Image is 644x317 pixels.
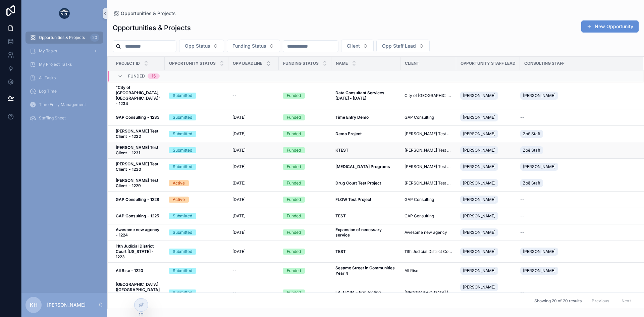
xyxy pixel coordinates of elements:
span: [PERSON_NAME] [523,249,555,254]
span: Opp Staff Lead [382,43,416,49]
span: 11th Judicial District Court [US_STATE] [405,249,452,254]
div: Active [173,180,185,186]
button: Select Button [227,40,280,52]
span: Time Entry Management [39,102,86,107]
strong: "City of [GEOGRAPHIC_DATA], [GEOGRAPHIC_DATA]" - 1234 [116,85,161,106]
a: Data Consultant Services [DATE] - [DATE] [335,90,396,101]
h1: Opportunities & Projects [113,23,191,33]
button: New Opportunity [581,20,639,33]
div: Funded [287,268,301,274]
a: Awesome new agency - 1224 [116,227,161,238]
span: Opportunities & Projects [39,35,85,40]
span: [PERSON_NAME] Test Client [405,164,452,169]
a: Time Entry Demo [335,115,396,120]
span: -- [520,197,524,202]
div: Funded [287,164,301,170]
div: Funded [287,249,301,255]
a: [PERSON_NAME] Test Client - 1230 [116,161,161,172]
a: Log Time [25,85,103,97]
div: scrollable content [21,27,107,133]
a: Funded [283,213,327,219]
div: Submitted [173,229,192,235]
a: All Tasks [25,72,103,84]
a: Submitted [169,268,224,274]
img: App logo [59,8,70,19]
a: GAP Consulting [405,115,452,120]
span: [PERSON_NAME] Test Client [405,180,452,186]
div: Submitted [173,131,192,137]
div: Funded [287,131,301,137]
a: TEST [335,249,396,254]
a: [PERSON_NAME] [460,90,516,101]
div: Funded [287,289,301,296]
strong: Demo Project [335,131,362,136]
a: Submitted [169,289,224,296]
strong: TEST [335,213,346,218]
a: [DATE] [232,213,275,219]
div: Funded [287,147,301,153]
a: GAP Consulting - 1228 [116,197,161,202]
a: [PERSON_NAME] Test Client - 1232 [116,128,161,139]
a: Funded [283,197,327,203]
span: [PERSON_NAME] [463,268,495,273]
strong: [PERSON_NAME] Test Client - 1231 [116,145,159,155]
a: -- [520,115,635,120]
span: All Rise [405,268,418,273]
div: Submitted [173,268,192,274]
a: [PERSON_NAME] Test Client [405,148,452,153]
a: -- [520,290,635,295]
span: [PERSON_NAME] [463,197,495,202]
a: [PERSON_NAME] [460,161,516,172]
span: [PERSON_NAME] [463,249,495,254]
strong: [GEOGRAPHIC_DATA] ([GEOGRAPHIC_DATA]) Probation Department - 1219 [116,282,161,303]
a: KTEST [335,148,396,153]
span: [PERSON_NAME] Test Client [405,131,452,137]
div: Funded [287,114,301,120]
a: Funded [283,180,327,186]
a: Staffing Sheet [25,112,103,124]
a: -- [232,268,275,273]
a: [DATE] [232,249,275,254]
span: Staffing Sheet [39,115,66,121]
span: -- [520,213,524,219]
a: City of [GEOGRAPHIC_DATA], [GEOGRAPHIC_DATA] [405,93,452,98]
a: Submitted [169,114,224,120]
span: [PERSON_NAME] [463,284,495,290]
a: Zoë Staff [520,178,635,189]
a: Submitted [169,249,224,255]
a: Funded [283,93,327,99]
span: Showing 20 of 20 results [534,298,582,304]
a: [DATE] [232,197,275,202]
a: My Tasks [25,45,103,57]
a: [PERSON_NAME] [460,178,516,189]
strong: Sesame Street in Communities Year 4 [335,265,396,276]
strong: [PERSON_NAME] Test Client - 1230 [116,161,159,172]
a: "City of [GEOGRAPHIC_DATA], [GEOGRAPHIC_DATA]" - 1234 [116,85,161,106]
span: Consulting Staff [524,61,565,66]
span: Name [336,61,348,66]
span: -- [520,290,524,295]
div: Submitted [173,213,192,219]
span: [PERSON_NAME] [463,148,495,153]
span: [DATE] [232,148,246,153]
a: [PERSON_NAME] Test Client - 1229 [116,178,161,189]
span: [GEOGRAPHIC_DATA] ([GEOGRAPHIC_DATA]) Probation Department [405,290,452,295]
a: Sesame Street in Communities Year 4 [335,265,396,276]
div: Submitted [173,93,192,99]
a: Funded [283,164,327,170]
a: Zoë Staff [520,128,635,139]
span: My Tasks [39,48,57,54]
strong: Time Entry Demo [335,115,369,120]
a: [PERSON_NAME] [460,194,516,205]
a: [DATE] [232,148,275,153]
span: [DATE] [232,230,246,235]
span: Client [405,61,419,66]
a: [GEOGRAPHIC_DATA] ([GEOGRAPHIC_DATA]) Probation Department - 1219 [116,282,161,303]
div: 15 [152,73,156,79]
button: Select Button [179,40,224,52]
a: All Rise - 1220 [116,268,161,273]
a: Funded [283,229,327,235]
strong: LA JJCPA - krm testing [335,290,381,295]
a: Drug Court Test Project [335,180,396,186]
a: Funded [283,147,327,153]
